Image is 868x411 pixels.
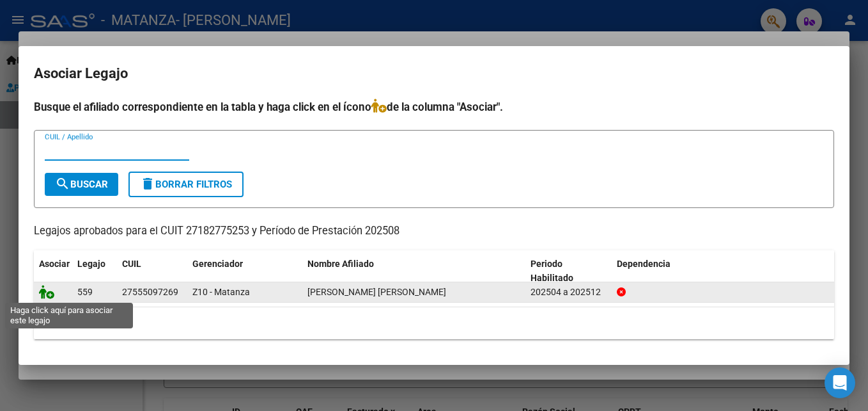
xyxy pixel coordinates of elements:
h2: Asociar Legajo [34,61,834,86]
mat-icon: delete [140,176,155,191]
span: Gerenciador [192,259,243,269]
div: Open Intercom Messenger [825,367,855,398]
h4: Busque el afiliado correspondiente en la tabla y haga click en el ícono de la columna "Asociar". [34,99,834,115]
button: Borrar Filtros [128,172,244,197]
span: 559 [77,287,93,297]
span: Nombre Afiliado [307,259,374,269]
span: Dependencia [617,259,670,269]
div: 202504 a 202512 [531,285,607,300]
span: Z10 - Matanza [192,287,250,297]
span: Buscar [55,179,108,190]
datatable-header-cell: Legajo [72,250,117,293]
span: Periodo Habilitado [531,259,573,284]
datatable-header-cell: Nombre Afiliado [302,250,525,293]
div: 1 registros [34,307,834,339]
span: CUIL [122,259,141,269]
button: Buscar [45,173,118,196]
div: 27555097269 [122,285,178,300]
span: Asociar [39,259,70,269]
p: Legajos aprobados para el CUIT 27182775253 y Período de Prestación 202508 [34,223,834,239]
datatable-header-cell: CUIL [117,250,187,293]
span: ARIAS SELENA LUISANA [307,287,446,297]
span: Borrar Filtros [140,179,232,190]
mat-icon: search [55,176,70,191]
datatable-header-cell: Gerenciador [187,250,302,293]
span: Legajo [77,259,105,269]
datatable-header-cell: Asociar [34,250,72,293]
datatable-header-cell: Dependencia [612,250,835,293]
datatable-header-cell: Periodo Habilitado [525,250,612,293]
